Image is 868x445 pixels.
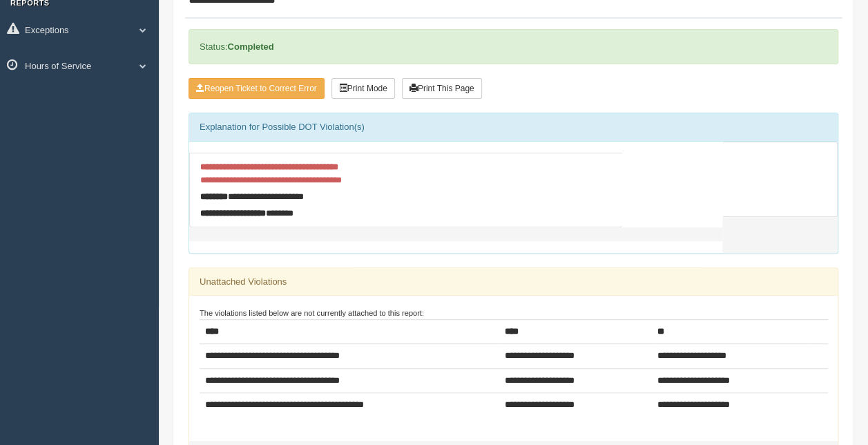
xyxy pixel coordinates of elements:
[402,78,482,99] button: Print This Page
[189,113,838,141] div: Explanation for Possible DOT Violation(s)
[200,309,424,317] small: The violations listed below are not currently attached to this report:
[189,78,325,99] button: Reopen Ticket
[331,78,395,99] button: Print Mode
[227,41,273,52] strong: Completed
[189,29,838,64] div: Status:
[189,268,838,296] div: Unattached Violations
